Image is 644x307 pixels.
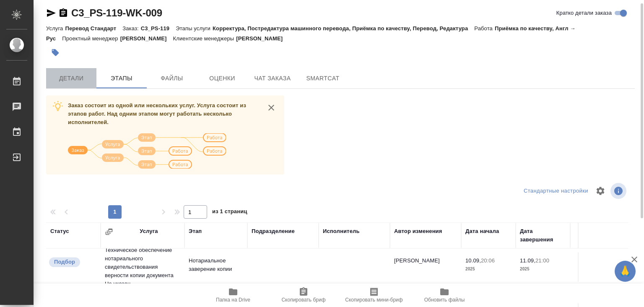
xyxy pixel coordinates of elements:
[202,73,242,84] span: Оценки
[50,227,69,236] div: Статус
[618,262,632,280] span: 🙏
[465,227,499,236] div: Дата начала
[265,101,278,114] button: close
[65,25,122,32] p: Перевод Стандарт
[520,227,566,244] div: Дата завершения
[51,73,91,84] span: Детали
[424,297,465,303] span: Обновить файлы
[520,257,535,264] p: 11.09,
[236,35,289,42] p: [PERSON_NAME]
[213,25,474,32] p: Корректура, Постредактура машинного перевода, Приёмка по качеству, Перевод, Редактура
[71,7,162,19] a: C3_PS-119-WK-009
[122,25,140,32] p: Заказ:
[216,297,250,303] span: Папка на Drive
[556,9,612,17] span: Кратко детали заказа
[101,73,142,84] span: Этапы
[345,297,402,303] span: Скопировать мини-бриф
[46,43,65,62] button: Добавить тэг
[465,257,481,264] p: 10.09,
[140,227,158,236] div: Услуга
[610,183,628,199] span: Посмотреть информацию
[252,227,295,236] div: Подразделение
[394,227,442,236] div: Автор изменения
[189,257,243,273] p: Нотариальное заверение копии
[68,102,246,125] span: Заказ состоит из одной или нескольких услуг. Услуга состоит из этапов работ. Над одним этапом мог...
[62,35,120,42] p: Проектный менеджер
[120,35,173,42] p: [PERSON_NAME]
[198,283,268,307] button: Папка на Drive
[101,242,184,292] td: Техническое обеспечение нотариального свидетельствования верности копии документа Не указан
[481,257,495,264] p: 20:06
[46,25,65,32] p: Услуга
[615,261,636,282] button: 🙏
[303,73,343,84] span: SmartCat
[465,265,512,273] p: 2025
[173,35,236,42] p: Клиентские менеджеры
[323,227,360,236] div: Исполнитель
[54,258,75,266] p: Подбор
[105,228,113,236] button: Сгруппировать
[212,206,247,219] span: из 1 страниц
[281,297,325,303] span: Скопировать бриф
[574,257,621,265] p: 1
[58,8,68,18] button: Скопировать ссылку
[46,8,56,18] button: Скопировать ссылку для ЯМессенджера
[574,265,621,273] p: страница
[268,283,339,307] button: Скопировать бриф
[522,185,590,198] div: split button
[409,283,480,307] button: Обновить файлы
[152,73,192,84] span: Файлы
[141,25,176,32] p: C3_PS-119
[590,181,610,201] span: Настроить таблицу
[535,257,549,264] p: 21:00
[339,283,409,307] button: Скопировать мини-бриф
[520,265,566,273] p: 2025
[189,227,202,236] div: Этап
[252,73,293,84] span: Чат заказа
[474,25,495,32] p: Работа
[390,252,461,282] td: [PERSON_NAME]
[176,25,213,32] p: Этапы услуги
